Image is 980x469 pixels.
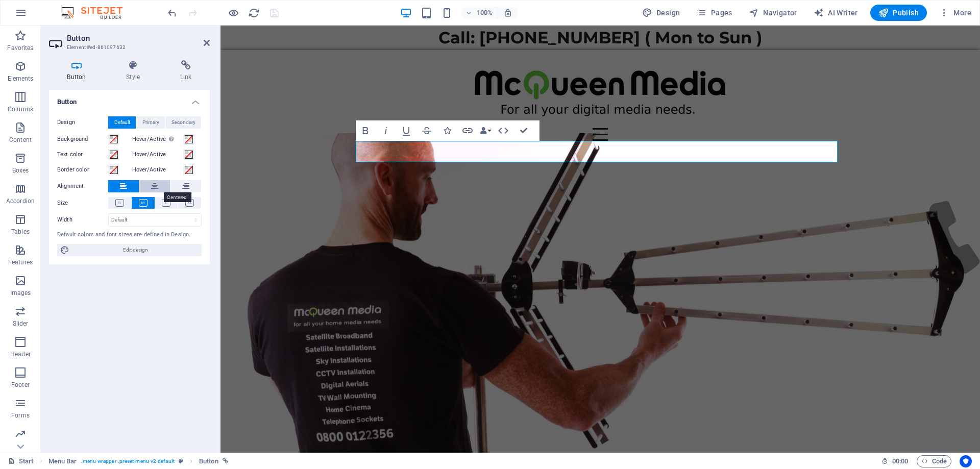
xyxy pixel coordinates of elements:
[917,455,951,467] button: Code
[132,164,183,176] label: Hover/Active
[113,60,172,67] div: Keywords by Traffic
[57,217,108,223] label: Width
[57,231,202,239] div: Default colors and font sizes are defined in Design.
[162,60,210,82] h4: Link
[878,8,919,18] span: Publish
[749,8,797,18] span: Navigator
[417,120,436,141] button: Strikethrough
[108,116,136,129] button: Default
[27,27,112,35] div: Domain: [DOMAIN_NAME]
[9,136,32,144] p: Content
[921,455,947,467] span: Code
[48,455,77,467] span: Click to select. Double-click to edit
[166,7,178,19] button: undo
[179,458,183,464] i: This element is a customizable preset
[356,120,375,141] button: Bold (Ctrl+B)
[514,120,533,141] button: Confirm (Ctrl+⏎)
[642,8,680,18] span: Design
[136,116,165,129] button: Primary
[692,5,736,21] button: Pages
[461,7,498,19] button: 100%
[171,116,195,129] span: Secondary
[59,7,135,19] img: Editor Logo
[164,192,191,202] mark: Centered
[494,120,513,141] button: HTML
[696,8,732,18] span: Pages
[10,289,31,297] p: Images
[48,455,228,467] nav: breadcrumb
[437,120,457,141] button: Icons
[8,258,33,266] p: Features
[397,120,416,141] button: Underline (Ctrl+U)
[458,120,477,141] button: Link
[638,5,684,21] div: Design (Ctrl+Alt+Y)
[114,116,130,129] span: Default
[132,149,183,161] label: Hover/Active
[638,5,684,21] button: Design
[67,34,210,43] h2: Button
[29,16,50,24] div: v 4.0.25
[81,455,174,467] span: . menu-wrapper .preset-menu-v2-default
[8,455,34,467] a: Click to cancel selection. Double-click to open Pages
[57,180,108,192] label: Alignment
[49,60,108,82] h4: Button
[165,116,201,129] button: Secondary
[67,43,189,52] h3: Element #ed-861097632
[960,455,972,467] button: Usercentrics
[503,8,512,17] i: On resize automatically adjust zoom level to fit chosen device.
[108,60,162,82] h4: Style
[8,75,34,83] p: Elements
[248,7,260,19] i: Reload page
[11,411,30,419] p: Forms
[57,244,202,256] button: Edit design
[12,166,29,175] p: Boxes
[814,8,858,18] span: AI Writer
[6,197,35,205] p: Accordion
[57,164,108,176] label: Border color
[28,59,36,67] img: tab_domain_overview_orange.svg
[810,5,862,21] button: AI Writer
[49,90,210,108] h4: Button
[478,120,493,141] button: Data Bindings
[248,7,260,19] button: reload
[477,7,493,19] h6: 100%
[7,44,33,52] p: Favorites
[57,197,108,209] label: Size
[881,455,909,467] h6: Session time
[892,455,908,467] span: 00 00
[745,5,801,21] button: Navigator
[376,120,396,141] button: Italic (Ctrl+I)
[8,105,33,113] p: Columns
[223,458,228,464] i: This element is linked
[11,381,30,389] p: Footer
[16,16,24,24] img: logo_orange.svg
[870,5,927,21] button: Publish
[13,319,29,328] p: Slider
[199,455,218,467] span: Click to select. Double-click to edit
[57,149,108,161] label: Text color
[142,116,159,129] span: Primary
[57,116,108,129] label: Design
[11,228,30,236] p: Tables
[57,133,108,145] label: Background
[102,59,110,67] img: tab_keywords_by_traffic_grey.svg
[72,244,199,256] span: Edit design
[10,350,31,358] p: Header
[227,7,239,19] button: Click here to leave preview mode and continue editing
[935,5,975,21] button: More
[16,27,24,35] img: website_grey.svg
[899,457,901,465] span: :
[166,7,178,19] i: Undo: Change image (Ctrl+Z)
[132,133,183,145] label: Hover/Active
[939,8,971,18] span: More
[39,60,91,67] div: Domain Overview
